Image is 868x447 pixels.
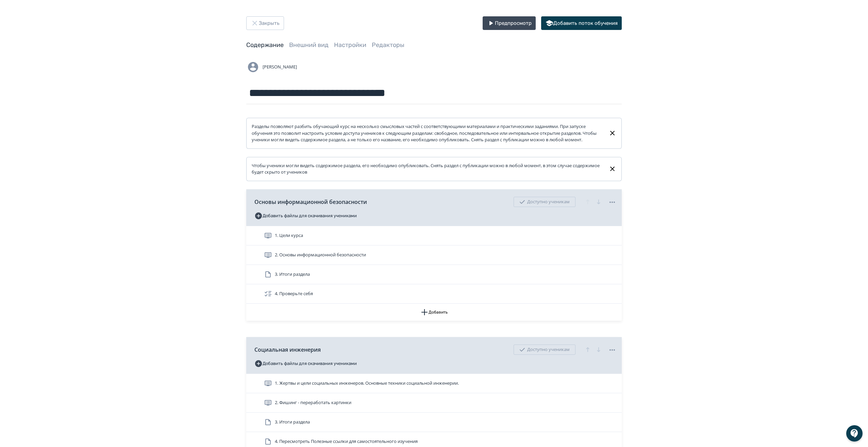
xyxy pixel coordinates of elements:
[275,399,351,406] span: 2. Фишинг - переработать картинки
[254,346,321,354] span: Социальная инженерия
[254,210,357,221] button: Добавить файлы для скачивания учениками
[289,41,329,49] a: Внешний вид
[372,41,404,49] a: Редакторы
[246,284,622,304] div: 4. Проверьте себя
[246,245,622,265] div: 2. Оcновы информационной безопасности
[514,197,575,207] div: Доступно ученикам
[246,16,284,30] button: Закрыть
[246,226,622,245] div: 1. Цели курса
[254,198,367,206] span: Основы информационной безопасности
[275,380,459,387] span: 1. Жертвы и цели социальных инженеров. Основные техники социальной инженерии.
[541,16,622,30] button: Добавить поток обучения
[334,41,366,49] a: Настройки
[483,16,536,30] button: Предпросмотр
[514,345,575,355] div: Доступно ученикам
[246,265,622,284] div: 3. Итоги раздела
[275,290,313,297] span: 4. Проверьте себя
[275,232,303,239] span: 1. Цели курса
[252,162,603,176] div: Чтобы ученики могли видеть содержимое раздела, его необходимо опубликовать. Снять раздел с публик...
[246,374,622,393] div: 1. Жертвы и цели социальных инженеров. Основные техники социальной инженерии.
[246,41,284,49] a: Содержание
[246,393,622,413] div: 2. Фишинг - переработать картинки
[246,304,622,321] button: Добавить
[252,123,603,143] div: Разделы позволяют разбить обучающий курс на несколько смысловых частей с соответствующими материа...
[275,252,366,258] span: 2. Оcновы информационной безопасности
[246,413,622,432] div: 3. Итоги раздела
[275,271,310,278] span: 3. Итоги раздела
[263,64,297,70] span: [PERSON_NAME]
[275,438,418,445] span: 4. Пересмотреть Полезные ссылки для самостоятельного изучения
[275,419,310,426] span: 3. Итоги раздела
[254,358,357,369] button: Добавить файлы для скачивания учениками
